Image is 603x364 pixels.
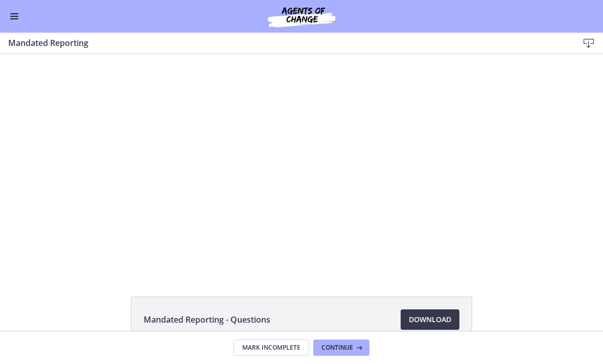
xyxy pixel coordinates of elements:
span: Download [409,313,451,326]
button: Mark Incomplete [234,339,309,356]
button: Continue [313,339,369,356]
h3: Mandated Reporting [8,37,562,49]
span: Mark Incomplete [242,344,300,352]
a: Download [401,309,459,330]
button: Enable menu [8,10,20,22]
img: Agents of Change [240,4,363,29]
span: Mandated Reporting - Questions [144,313,270,326]
span: Continue [321,344,353,352]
